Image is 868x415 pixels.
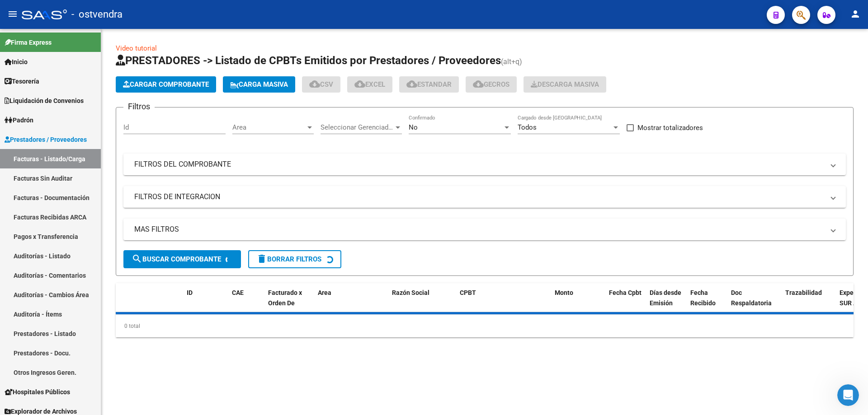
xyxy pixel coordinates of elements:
[183,283,228,323] datatable-header-cell: ID
[256,253,267,264] mat-icon: delete
[116,44,157,52] a: Video tutorial
[392,289,429,296] span: Razón Social
[5,57,28,67] span: Inicio
[406,79,417,89] mat-icon: cloud_download
[256,255,321,263] span: Borrar Filtros
[7,9,18,19] mat-icon: menu
[347,76,392,93] button: EXCEL
[5,135,87,145] span: Prestadores / Proveedores
[123,100,155,113] h3: Filtros
[5,115,33,125] span: Padrón
[134,159,824,169] mat-panel-title: FILTROS DEL COMPROBANTE
[123,154,846,175] mat-expansion-panel-header: FILTROS DEL COMPROBANTE
[354,80,385,89] span: EXCEL
[460,289,476,296] span: CPBT
[837,384,859,406] iframe: Intercom live chat
[116,54,501,67] span: PRESTADORES -> Listado de CPBTs Emitidos por Prestadores / Proveedores
[731,289,772,307] span: Doc Respaldatoria
[321,123,394,131] span: Seleccionar Gerenciador
[302,76,340,93] button: CSV
[473,79,484,89] mat-icon: cloud_download
[555,289,573,296] span: Monto
[187,289,193,296] span: ID
[406,80,452,89] span: Estandar
[309,80,333,89] span: CSV
[134,224,824,234] mat-panel-title: MAS FILTROS
[318,289,331,296] span: Area
[314,283,375,323] datatable-header-cell: Area
[466,76,517,93] button: Gecros
[134,192,824,202] mat-panel-title: FILTROS DE INTEGRACION
[116,315,854,337] div: 0 total
[551,283,605,323] datatable-header-cell: Monto
[5,76,39,86] span: Tesorería
[123,186,846,208] mat-expansion-panel-header: FILTROS DE INTEGRACION
[232,123,306,131] span: Area
[228,283,264,323] datatable-header-cell: CAE
[850,9,861,19] mat-icon: person
[268,289,302,307] span: Facturado x Orden De
[5,96,84,106] span: Liquidación de Convenios
[637,122,703,133] span: Mostrar totalizadores
[605,283,646,323] datatable-header-cell: Fecha Cpbt
[782,283,836,323] datatable-header-cell: Trazabilidad
[501,57,522,66] span: (alt+q)
[309,79,320,89] mat-icon: cloud_download
[687,283,727,323] datatable-header-cell: Fecha Recibido
[609,289,642,296] span: Fecha Cpbt
[518,123,537,131] span: Todos
[531,80,599,89] span: Descarga Masiva
[646,283,687,323] datatable-header-cell: Días desde Emisión
[116,76,216,93] button: Cargar Comprobante
[409,123,418,131] span: No
[650,289,681,307] span: Días desde Emisión
[230,80,288,89] span: Carga Masiva
[232,289,244,296] span: CAE
[264,283,314,323] datatable-header-cell: Facturado x Orden De
[132,255,221,263] span: Buscar Comprobante
[132,253,142,264] mat-icon: search
[524,76,606,93] app-download-masive: Descarga masiva de comprobantes (adjuntos)
[123,219,846,240] mat-expansion-panel-header: MAS FILTROS
[785,289,822,296] span: Trazabilidad
[123,250,241,268] button: Buscar Comprobante
[71,5,123,24] span: - ostvendra
[524,76,606,93] button: Descarga Masiva
[690,289,716,307] span: Fecha Recibido
[5,37,52,47] span: Firma Express
[473,80,509,89] span: Gecros
[727,283,782,323] datatable-header-cell: Doc Respaldatoria
[399,76,459,93] button: Estandar
[388,283,456,323] datatable-header-cell: Razón Social
[456,283,551,323] datatable-header-cell: CPBT
[248,250,341,268] button: Borrar Filtros
[223,76,295,93] button: Carga Masiva
[5,387,70,397] span: Hospitales Públicos
[354,79,365,89] mat-icon: cloud_download
[123,80,209,89] span: Cargar Comprobante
